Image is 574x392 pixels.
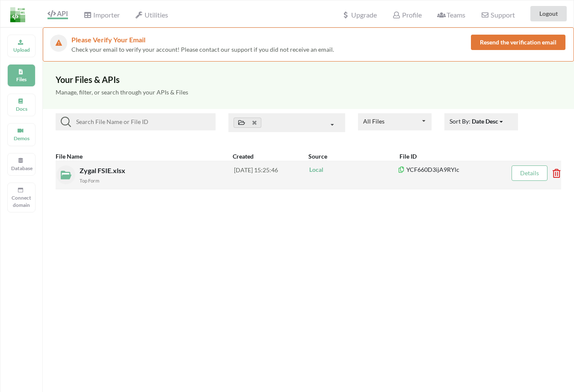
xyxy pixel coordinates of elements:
[135,11,168,19] span: Utilities
[71,46,334,53] span: Check your email to verify your account! Please contact our support if you did not receive an email.
[11,105,32,112] p: Docs
[342,12,377,18] span: Upgrade
[233,153,254,160] b: Created
[71,35,145,44] span: Please Verify Your Email
[11,46,32,53] p: Upload
[56,74,561,85] h3: Your Files & APIs
[392,11,421,19] span: Profile
[11,194,32,209] p: Connect domain
[56,153,83,160] b: File Name
[308,153,327,160] b: Source
[234,165,308,184] div: [DATE] 15:25:46
[80,178,99,183] small: Top Form
[512,165,547,181] button: Details
[530,6,567,21] button: Logout
[309,165,398,174] p: Local
[520,169,539,177] a: Details
[61,117,71,127] img: searchIcon.svg
[472,117,498,126] div: Date Desc
[56,165,71,180] img: localFileIcon.eab6d1cc.svg
[47,9,68,18] span: API
[10,7,25,22] img: LogoIcon.png
[399,153,417,160] b: File ID
[71,117,212,127] input: Search File Name or File ID
[11,165,32,172] p: Database
[11,135,32,142] p: Demos
[450,118,504,125] span: Sort By:
[80,166,127,174] span: Zygal FSIE.xlsx
[56,89,561,96] h5: Manage, filter, or search through your APIs & Files
[398,165,507,174] p: YCF660D3ijA9RYlc
[437,11,465,19] span: Teams
[481,12,515,18] span: Support
[363,118,385,124] div: All Files
[11,76,32,83] p: Files
[83,11,119,19] span: Importer
[471,35,565,50] button: Resend the verification email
